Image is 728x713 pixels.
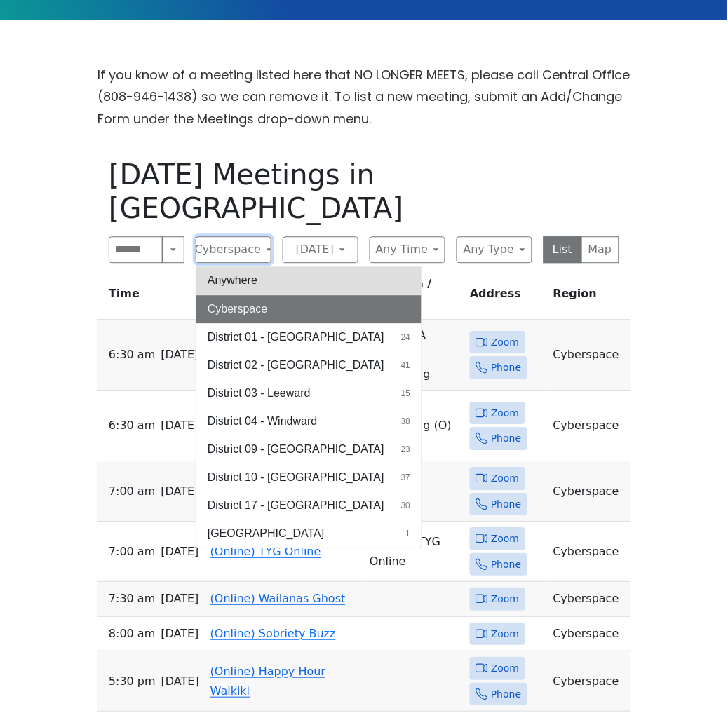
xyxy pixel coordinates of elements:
button: [GEOGRAPHIC_DATA]1 result [196,520,422,548]
span: District 10 - [GEOGRAPHIC_DATA] [208,470,384,487]
h1: [DATE] Meetings in [GEOGRAPHIC_DATA] [109,158,619,226]
button: Any Time [370,237,445,264]
span: District 04 - Windward [208,414,317,430]
span: 7:00 AM [109,482,155,502]
a: (Online) TYG Online [210,545,321,559]
span: District 03 - Leeward [208,386,311,402]
span: Zoom [491,531,519,548]
input: Search [109,237,163,264]
span: Zoom [491,470,519,488]
button: [DATE] [283,237,358,264]
span: Zoom [491,334,519,352]
span: [DATE] [161,416,198,436]
span: 6:30 AM [109,346,155,365]
button: District 02 - [GEOGRAPHIC_DATA]41 results [196,352,422,380]
button: Map [581,237,620,264]
td: Cyberspace [548,652,631,712]
div: Cyberspace [196,266,422,549]
span: District 09 - [GEOGRAPHIC_DATA] [208,442,384,459]
button: District 17 - [GEOGRAPHIC_DATA]30 results [196,492,422,520]
a: (Online) Happy Hour Waikiki [210,665,325,698]
span: Cyberspace [208,301,267,318]
span: [DATE] [161,543,198,562]
th: Address [464,275,548,320]
button: Search [162,237,184,264]
span: Zoom [491,405,519,423]
th: Time [97,275,205,320]
span: 7:30 AM [109,590,155,609]
span: Zoom [491,591,519,609]
span: [GEOGRAPHIC_DATA] [208,526,325,543]
span: Phone [491,686,521,704]
span: 6:30 AM [109,416,155,436]
span: District 17 - [GEOGRAPHIC_DATA] [208,498,384,515]
span: 38 results [401,416,410,428]
span: [DATE] [161,590,198,609]
td: Cyberspace [548,522,631,583]
button: District 10 - [GEOGRAPHIC_DATA]37 results [196,464,422,492]
span: 41 results [401,360,410,372]
span: Phone [491,557,521,574]
button: Any Type [457,237,532,264]
span: [DATE] [161,672,199,692]
td: Cyberspace [548,320,631,391]
button: Cyberspace67 results [196,296,422,324]
span: 15 results [401,388,410,400]
p: If you know of a meeting listed here that NO LONGER MEETS, please call Central Office (808-946-14... [97,64,631,131]
button: Anywhere [196,267,422,295]
td: Cyberspace [548,583,631,618]
button: District 09 - [GEOGRAPHIC_DATA]23 results [196,436,422,464]
span: 7:00 AM [109,543,155,562]
th: Region [548,275,631,320]
span: 8:00 AM [109,625,155,644]
td: (Online) TYG Online [364,522,464,583]
span: Phone [491,360,521,377]
span: [DATE] [161,625,198,644]
button: District 01 - [GEOGRAPHIC_DATA]24 results [196,324,422,352]
span: District 01 - [GEOGRAPHIC_DATA] [208,330,384,346]
span: Phone [491,430,521,448]
span: 24 results [401,332,410,344]
span: [DATE] [161,346,198,365]
span: District 02 - [GEOGRAPHIC_DATA] [208,358,384,374]
td: Cyberspace [548,618,631,653]
button: Cyberspace [196,237,271,264]
span: Zoom [491,626,519,644]
span: Phone [491,496,521,514]
span: [DATE] [161,482,198,502]
span: 30 results [401,500,410,512]
span: 5:30 PM [109,672,156,692]
td: Cyberspace [548,462,631,522]
span: Zoom [491,660,519,678]
a: (Online) Wailanas Ghost [210,592,346,606]
a: (Online) Sobriety Buzz [210,627,336,641]
button: District 03 - Leeward15 results [196,380,422,408]
span: 1 result [406,528,411,541]
span: 23 results [401,444,410,456]
button: List [544,237,582,264]
button: District 04 - Windward38 results [196,408,422,436]
span: 67 results [401,304,410,316]
span: 37 results [401,472,410,484]
td: Cyberspace [548,391,631,462]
